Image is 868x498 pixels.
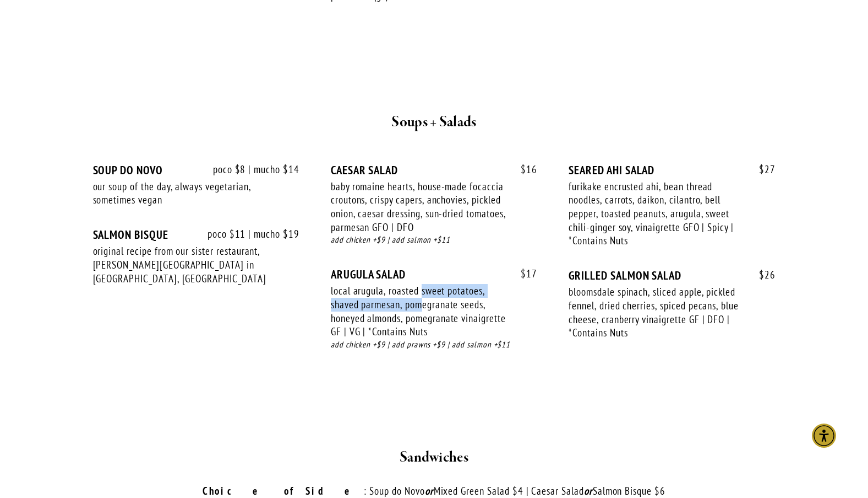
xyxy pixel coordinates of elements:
span: 16 [510,163,537,176]
strong: Choice of Side [203,484,364,497]
span: poco $8 | mucho $14 [202,163,299,176]
span: 17 [510,267,537,280]
em: or [425,484,434,497]
span: poco $11 | mucho $19 [196,228,299,240]
span: 26 [748,269,776,281]
strong: Soups + Salads [391,113,476,132]
em: or [584,484,593,497]
div: furikake encrusted ahi, bean thread noodles, carrots, daikon, cilantro, bell pepper, toasted pean... [569,180,744,248]
div: SEARED AHI SALAD [569,163,775,177]
div: add chicken +$9 | add prawns +$9 | add salmon +$11 [331,339,537,351]
span: $ [521,267,526,280]
div: CAESAR SALAD [331,163,537,177]
div: Accessibility Menu [812,424,836,448]
div: SALMON BISQUE [93,228,299,242]
strong: Sandwiches [400,448,468,467]
div: our soup of the day, always vegetarian, sometimes vegan [93,180,268,207]
div: SOUP DO NOVO [93,163,299,177]
span: 27 [748,163,776,176]
div: GRILLED SALMON SALAD [569,269,775,282]
span: $ [759,268,765,281]
div: baby romaine hearts, house-made focaccia croutons, crispy capers, anchovies, pickled onion, caesa... [331,180,506,234]
div: bloomsdale spinach, sliced apple, pickled fennel, dried cherries, spiced pecans, blue cheese, cra... [569,285,744,340]
span: $ [759,163,765,176]
div: add chicken +$9 | add salmon +$11 [331,234,537,247]
div: original recipe from our sister restaurant, [PERSON_NAME][GEOGRAPHIC_DATA] in [GEOGRAPHIC_DATA], ... [93,244,268,285]
span: $ [521,163,526,176]
div: local arugula, roasted sweet potatoes, shaved parmesan, pomegranate seeds, honeyed almonds, pomeg... [331,284,506,339]
div: ARUGULA SALAD [331,267,537,281]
